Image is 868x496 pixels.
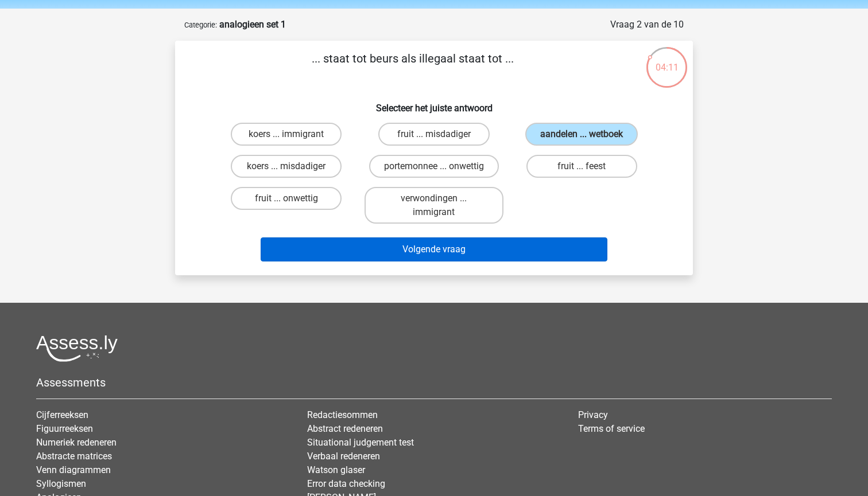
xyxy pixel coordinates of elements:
[231,123,342,146] label: koers ... immigrant
[578,409,608,420] a: Privacy
[526,155,637,178] label: fruit ... feest
[307,451,380,462] a: Verbaal redeneren
[36,437,117,448] a: Numeriek redeneren
[193,50,631,84] p: ... staat tot beurs als illegaal staat tot ...
[193,93,675,114] h6: Selecteer het juiste antwoord
[525,123,638,146] label: aandelen ... wetboek
[231,155,342,178] label: koers ... misdadiger
[231,187,342,210] label: fruit ... onwettig
[365,187,503,224] label: verwondingen ... immigrant
[610,18,684,32] div: Vraag 2 van de 10
[307,423,383,434] a: Abstract redeneren
[184,21,217,29] small: Categorie:
[36,451,112,462] a: Abstracte matrices
[307,437,414,448] a: Situational judgement test
[307,464,365,475] a: Watson glaser
[307,478,385,489] a: Error data checking
[219,19,286,30] strong: analogieen set 1
[36,478,86,489] a: Syllogismen
[36,376,832,389] h5: Assessments
[578,423,645,434] a: Terms of service
[36,409,88,420] a: Cijferreeksen
[378,123,489,146] label: fruit ... misdadiger
[36,464,111,475] a: Venn diagrammen
[307,409,378,420] a: Redactiesommen
[645,46,688,75] div: 04:11
[36,423,93,434] a: Figuurreeksen
[261,237,608,261] button: Volgende vraag
[369,155,499,178] label: portemonnee ... onwettig
[36,335,118,362] img: Assessly logo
